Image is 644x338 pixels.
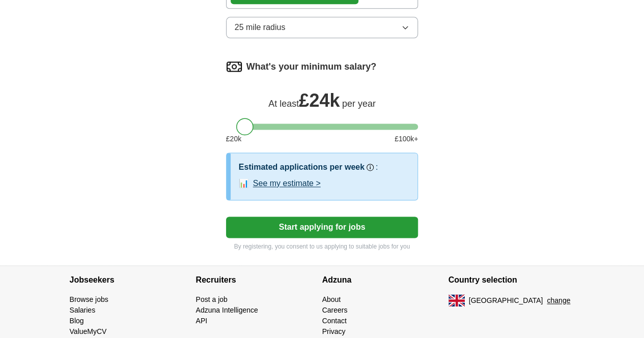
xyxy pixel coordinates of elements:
span: 📊 [239,177,249,190]
a: About [322,295,341,303]
a: API [196,317,208,325]
button: 25 mile radius [226,17,418,38]
a: Contact [322,317,347,325]
a: Adzuna Intelligence [196,306,258,314]
a: Blog [70,317,84,325]
a: Post a job [196,295,228,303]
a: ValueMyCV [70,327,107,335]
span: [GEOGRAPHIC_DATA] [469,295,543,306]
h3: Estimated applications per week [239,161,365,173]
span: per year [342,99,376,109]
img: salary.png [226,58,242,75]
img: UK flag [449,294,465,306]
a: Careers [322,306,348,314]
span: 25 mile radius [235,21,286,34]
p: By registering, you consent to us applying to suitable jobs for you [226,242,418,251]
span: At least [268,99,299,109]
button: See my estimate > [253,177,321,190]
button: change [547,295,570,306]
a: Privacy [322,327,346,335]
h4: Country selection [449,266,575,294]
button: Start applying for jobs [226,217,418,238]
h3: : [376,161,378,173]
a: Browse jobs [70,295,108,303]
span: £ 24k [299,90,340,111]
a: Salaries [70,306,96,314]
label: What's your minimum salary? [246,60,376,74]
span: £ 20 k [226,134,241,144]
